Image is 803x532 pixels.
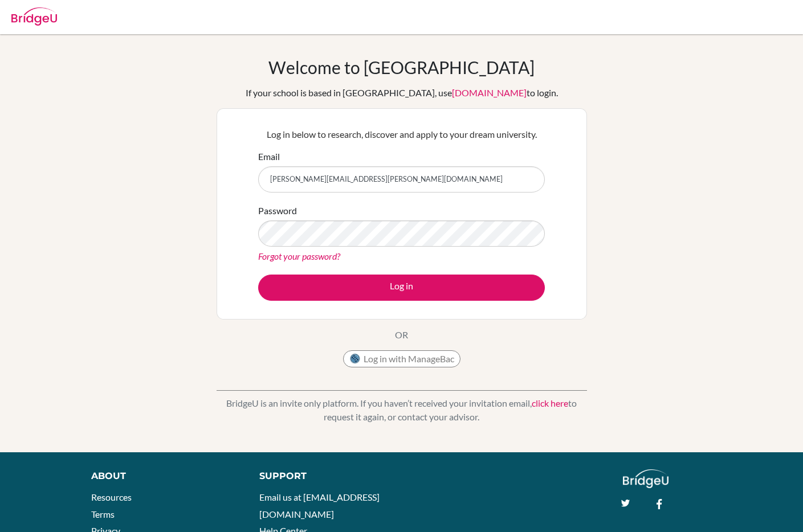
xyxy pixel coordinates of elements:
a: Resources [91,492,132,502]
h1: Welcome to [GEOGRAPHIC_DATA] [268,57,535,77]
p: BridgeU is an invite only platform. If you haven’t received your invitation email, to request it ... [217,396,587,424]
a: Forgot your password? [258,251,340,261]
a: Email us at [EMAIL_ADDRESS][DOMAIN_NAME] [259,492,380,519]
a: [DOMAIN_NAME] [452,87,527,98]
button: Log in [258,275,545,301]
a: Terms [91,509,115,519]
a: click here [532,398,568,408]
img: Bridge-U [11,7,57,26]
div: Support [259,469,390,483]
div: If your school is based in [GEOGRAPHIC_DATA], use to login. [246,86,558,100]
p: OR [395,328,408,342]
p: Log in below to research, discover and apply to your dream university. [258,128,545,141]
label: Email [258,150,280,163]
div: About [91,469,234,483]
button: Log in with ManageBac [343,350,460,367]
img: logo_white@2x-f4f0deed5e89b7ecb1c2cc34c3e3d731f90f0f143d5ea2071677605dd97b5244.png [623,469,669,488]
label: Password [258,204,297,218]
